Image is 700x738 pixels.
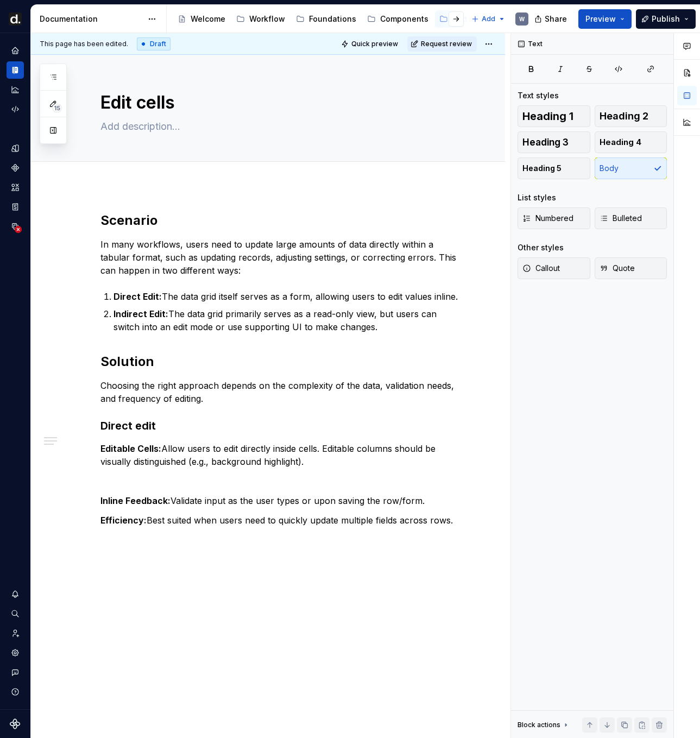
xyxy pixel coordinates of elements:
[7,625,24,642] a: Invite team
[113,308,168,319] strong: Indirect Edit:
[100,353,462,370] h2: Solution
[421,40,472,48] span: Request review
[113,290,462,303] p: The data grid itself serves as a form, allowing users to edit values inline.
[137,37,171,51] div: Draft
[518,157,590,179] button: Heading 5
[518,131,590,153] button: Heading 3
[518,105,590,127] button: Heading 1
[292,10,361,28] a: Foundations
[7,159,24,176] a: Components
[600,137,641,148] span: Heading 4
[522,213,573,224] span: Numbered
[7,61,24,79] a: Documentation
[7,605,24,622] button: Search ⌘K
[249,14,285,24] div: Workflow
[173,8,466,30] div: Page tree
[518,721,560,729] div: Block actions
[232,10,289,28] a: Workflow
[338,36,403,52] button: Quick preview
[100,514,462,527] p: Best suited when users need to quickly update multiple fields across rows.
[522,263,560,274] span: Callout
[545,14,567,24] span: Share
[100,379,462,405] p: Choosing the right approach depends on the complexity of the data, validation needs, and frequenc...
[7,42,24,59] a: Home
[482,15,495,23] span: Add
[380,14,428,24] div: Components
[522,111,573,122] span: Heading 1
[529,9,574,29] button: Share
[585,14,616,24] span: Preview
[9,12,22,26] img: b918d911-6884-482e-9304-cbecc30deec6.png
[407,36,477,52] button: Request review
[595,257,667,279] button: Quote
[7,100,24,118] a: Code automation
[100,442,462,468] p: Allow users to edit directly inside cells. Editable columns should be visually distinguished (e.g...
[518,90,559,101] div: Text styles
[40,14,142,24] div: Documentation
[595,105,667,127] button: Heading 2
[40,40,128,48] span: This page has been edited.
[595,207,667,229] button: Bulleted
[7,81,24,98] a: Analytics
[522,163,562,174] span: Heading 5
[100,495,171,506] strong: Inline Feedback:
[363,10,433,28] a: Components
[519,15,525,23] div: W
[100,212,462,229] h2: Scenario
[600,263,635,274] span: Quote
[191,14,225,24] div: Welcome
[100,238,462,277] p: In many workflows, users need to update large amounts of data directly within a tabular format, s...
[7,644,24,661] a: Settings
[7,140,24,157] a: Design tokens
[600,111,648,122] span: Heading 2
[578,9,632,29] button: Preview
[600,213,642,224] span: Bulleted
[100,494,462,507] p: Validate input as the user types or upon saving the row/form.
[518,257,590,279] button: Callout
[100,418,462,433] h3: Direct edit
[518,242,564,253] div: Other styles
[52,104,62,112] span: 15
[518,192,556,203] div: List styles
[10,718,21,729] svg: Supernova Logo
[98,90,459,116] textarea: Edit cells
[113,291,162,302] strong: Direct Edit:
[518,717,570,733] div: Block actions
[7,585,24,603] button: Notifications
[518,207,590,229] button: Numbered
[351,40,398,48] span: Quick preview
[173,10,230,28] a: Welcome
[468,11,509,27] button: Add
[7,198,24,216] a: Storybook stories
[652,14,680,24] span: Publish
[595,131,667,153] button: Heading 4
[522,137,569,148] span: Heading 3
[309,14,356,24] div: Foundations
[7,179,24,196] a: Assets
[636,9,696,29] button: Publish
[100,443,161,454] strong: Editable Cells:
[100,515,147,526] strong: Efficiency:
[7,218,24,235] a: Data sources
[7,664,24,681] button: Contact support
[113,307,462,333] p: The data grid primarily serves as a read-only view, but users can switch into an edit mode or use...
